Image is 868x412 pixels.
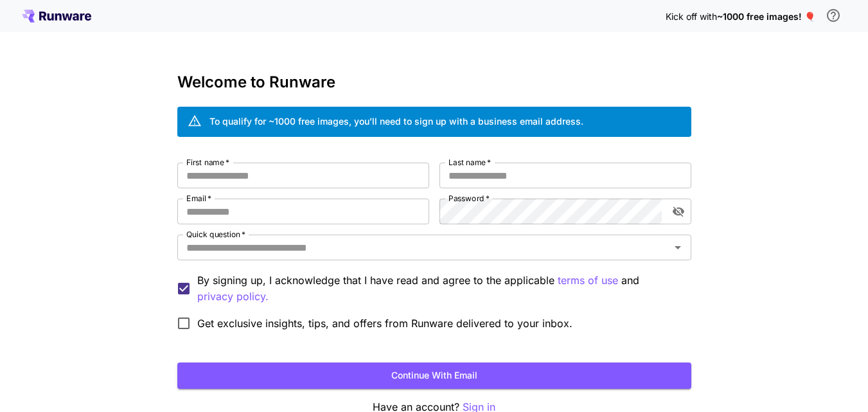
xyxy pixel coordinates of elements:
[177,363,691,389] button: Continue with email
[666,11,717,22] span: Kick off with
[197,273,681,305] p: By signing up, I acknowledge that I have read and agree to the applicable and
[558,273,618,289] button: By signing up, I acknowledge that I have read and agree to the applicable and privacy policy.
[558,273,618,289] p: terms of use
[448,193,490,204] label: Password
[197,289,269,305] button: By signing up, I acknowledge that I have read and agree to the applicable terms of use and
[186,193,211,204] label: Email
[667,200,690,223] button: toggle password visibility
[448,157,491,168] label: Last name
[177,73,691,91] h3: Welcome to Runware
[717,11,815,22] span: ~1000 free images! 🎈
[186,229,245,240] label: Quick question
[209,114,583,128] div: To qualify for ~1000 free images, you’ll need to sign up with a business email address.
[820,3,846,28] button: In order to qualify for free credit, you need to sign up with a business email address and click ...
[197,316,572,331] span: Get exclusive insights, tips, and offers from Runware delivered to your inbox.
[197,289,269,305] p: privacy policy.
[186,157,229,168] label: First name
[669,238,687,256] button: Open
